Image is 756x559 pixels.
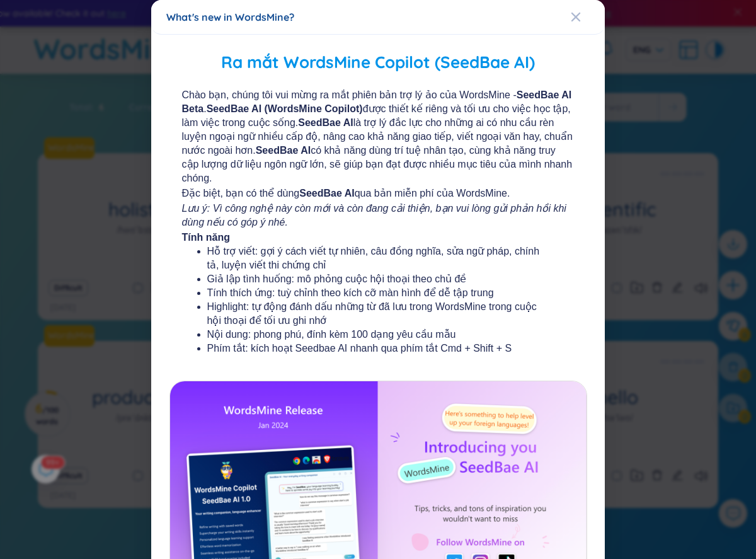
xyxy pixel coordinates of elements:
li: Hỗ trợ viết: gợi ý cách viết tự nhiên, câu đồng nghĩa, sửa ngữ pháp, chính tả, luyện viết thi chứ... [207,245,549,272]
li: Tính thích ứng: tuỳ chỉnh theo kích cỡ màn hình để dễ tập trung [207,286,549,300]
b: Tính năng [182,232,230,243]
li: Highlight: tự động đánh dấu những từ đã lưu trong WordsMine trong cuộc hội thoại để tối ưu ghi nhớ [207,300,549,328]
li: Phím tắt: kích hoạt Seedbae AI nhanh qua phím tắt Cmd + Shift + S [207,342,549,355]
b: SeedBae AI Beta [182,89,572,114]
b: SeedBae AI [256,145,311,156]
div: What's new in WordsMine? [166,10,590,24]
span: Đặc biệt, bạn có thể dùng qua bản miễn phí của WordsMine. [182,187,575,200]
li: Giả lập tình huống: mô phỏng cuộc hội thoại theo chủ đề [207,272,549,286]
h2: Ra mắt WordsMine Copilot (SeedBae AI) [169,50,587,76]
b: SeedBae AI [298,117,353,128]
b: SeedBae AI [299,188,354,199]
b: SeedBae AI (WordsMine Copilot) [207,103,363,114]
span: Chào bạn, chúng tôi vui mừng ra mắt phiên bản trợ lý ảo của WordsMine - . được thiết kế riêng và ... [182,88,575,185]
li: Nội dung: phong phú, đính kèm 100 dạng yêu cầu mẫu [207,328,549,342]
i: Lưu ý: Vì công nghệ này còn mới và còn đang cải thiện, bạn vui lòng gửi phản hồi khi dùng nếu có ... [182,203,566,228]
